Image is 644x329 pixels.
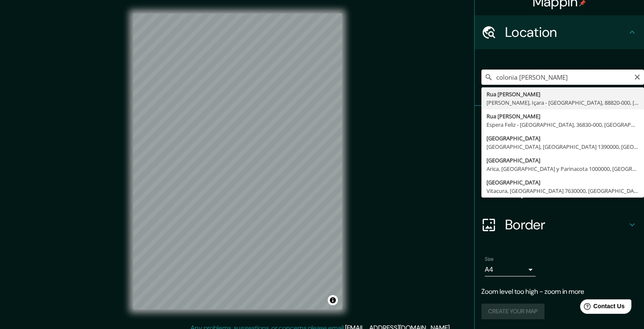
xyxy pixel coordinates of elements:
[485,263,536,276] div: A4
[475,15,644,49] div: Location
[486,142,639,151] div: [GEOGRAPHIC_DATA], [GEOGRAPHIC_DATA] 1390000, [GEOGRAPHIC_DATA]
[505,182,627,199] h4: Layout
[481,287,637,297] p: Zoom level too high - zoom in more
[486,156,639,164] div: [GEOGRAPHIC_DATA]
[486,112,639,120] div: Rua [PERSON_NAME]
[569,296,635,320] iframe: Help widget launcher
[475,106,644,140] div: Pins
[475,174,644,208] div: Layout
[133,14,342,309] canvas: Map
[505,216,627,233] h4: Border
[505,24,627,41] h4: Location
[475,208,644,242] div: Border
[486,164,639,173] div: Arica, [GEOGRAPHIC_DATA] y Parinacota 1000000, [GEOGRAPHIC_DATA]
[486,120,639,129] div: Espera Feliz - [GEOGRAPHIC_DATA], 36830-000, [GEOGRAPHIC_DATA]
[481,70,644,85] input: Pick your city or area
[328,295,338,305] button: Toggle attribution
[486,98,639,107] div: [PERSON_NAME], Içara - [GEOGRAPHIC_DATA], 88820-000, [GEOGRAPHIC_DATA]
[485,256,494,263] label: Size
[486,187,639,195] div: Vitacura, [GEOGRAPHIC_DATA] 7630000, [GEOGRAPHIC_DATA]
[486,134,639,142] div: [GEOGRAPHIC_DATA]
[486,178,639,187] div: [GEOGRAPHIC_DATA]
[634,72,641,81] button: Clear
[475,140,644,174] div: Style
[486,90,639,98] div: Rua [PERSON_NAME]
